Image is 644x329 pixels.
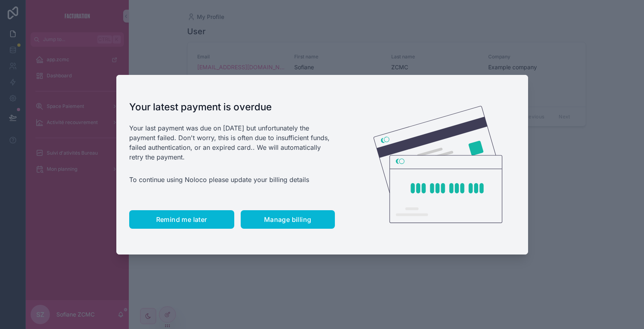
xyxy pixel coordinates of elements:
[129,101,335,114] h1: Your latest payment is overdue
[129,210,234,229] button: Remind me later
[374,106,502,223] img: Credit card illustration
[129,175,335,184] p: To continue using Noloco please update your billing details
[241,210,335,229] button: Manage billing
[156,215,207,223] span: Remind me later
[129,123,335,162] p: Your last payment was due on [DATE] but unfortunately the payment failed. Don't worry, this is of...
[264,215,312,223] span: Manage billing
